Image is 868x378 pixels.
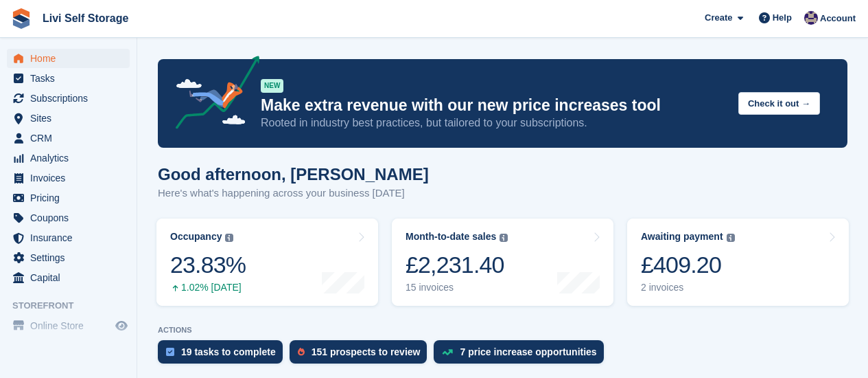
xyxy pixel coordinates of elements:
[30,129,113,148] span: CRM
[158,326,847,335] p: ACTIONS
[804,11,818,25] img: Jim
[434,340,610,370] a: 7 price increase opportunities
[705,11,732,25] span: Create
[727,234,735,242] img: icon-info-grey-7440780725fd019a000dd9b08b2336e03edf1995a4989e88bcd33f0948082b44.svg
[7,228,130,247] a: menu
[30,109,113,128] span: Sites
[170,251,246,279] div: 23.83%
[30,89,113,108] span: Subscriptions
[460,346,596,357] div: 7 price increase opportunities
[30,248,113,267] span: Settings
[30,188,113,208] span: Pricing
[290,340,434,370] a: 151 prospects to review
[7,89,130,108] a: menu
[225,234,233,242] img: icon-info-grey-7440780725fd019a000dd9b08b2336e03edf1995a4989e88bcd33f0948082b44.svg
[641,251,735,279] div: £409.20
[30,69,113,88] span: Tasks
[164,56,260,134] img: price-adjustments-announcement-icon-8257ccfd72463d97f412b2fc003d46551f7dbcb40ab6d574587a9cd5c0d94...
[181,346,276,357] div: 19 tasks to complete
[158,165,429,184] h1: Good afternoon, [PERSON_NAME]
[442,349,453,355] img: price_increase_opportunities-93ffe204e8149a01c8c9dc8f82e8f89637d9d84a8eef4429ea346261dce0b2c0.svg
[7,168,130,188] a: menu
[7,208,130,227] a: menu
[627,219,849,306] a: Awaiting payment £409.20 2 invoices
[261,96,727,115] p: Make extra revenue with our new price increases tool
[7,188,130,208] a: menu
[156,219,378,306] a: Occupancy 23.83% 1.02% [DATE]
[261,115,727,131] p: Rooted in industry best practices, but tailored to your subscriptions.
[7,129,130,148] a: menu
[7,248,130,267] a: menu
[30,148,113,168] span: Analytics
[392,219,613,306] a: Month-to-date sales £2,231.40 15 invoices
[298,348,305,356] img: prospect-51fa495bee0391a8d652442698ab0144808aea92771e9ea1ae160a38d050c398.svg
[37,7,134,30] a: Livi Self Storage
[11,8,32,29] img: stora-icon-8386f47178a22dfd0bd8f6a31ec36ba5ce8667c1dd55bd0f319d3a0aa187defe.svg
[7,109,130,128] a: menu
[7,69,130,88] a: menu
[406,231,496,243] div: Month-to-date sales
[641,231,723,243] div: Awaiting payment
[312,346,421,357] div: 151 prospects to review
[7,316,130,335] a: menu
[261,79,283,93] div: NEW
[7,49,130,68] a: menu
[12,299,137,313] span: Storefront
[30,208,113,227] span: Coupons
[738,92,820,115] button: Check it out →
[170,282,246,293] div: 1.02% [DATE]
[7,148,130,168] a: menu
[113,318,130,334] a: Preview store
[820,12,856,25] span: Account
[30,268,113,287] span: Capital
[7,268,130,287] a: menu
[30,49,113,68] span: Home
[158,186,429,201] p: Here's what's happening across your business [DATE]
[158,340,290,370] a: 19 tasks to complete
[406,282,508,293] div: 15 invoices
[773,11,792,25] span: Help
[166,348,174,356] img: task-75834270c22a3079a89374b754ae025e5fb1db73e45f91037f5363f120a921f8.svg
[170,231,222,243] div: Occupancy
[406,251,508,279] div: £2,231.40
[500,234,508,242] img: icon-info-grey-7440780725fd019a000dd9b08b2336e03edf1995a4989e88bcd33f0948082b44.svg
[641,282,735,293] div: 2 invoices
[30,316,113,335] span: Online Store
[30,228,113,247] span: Insurance
[30,168,113,188] span: Invoices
